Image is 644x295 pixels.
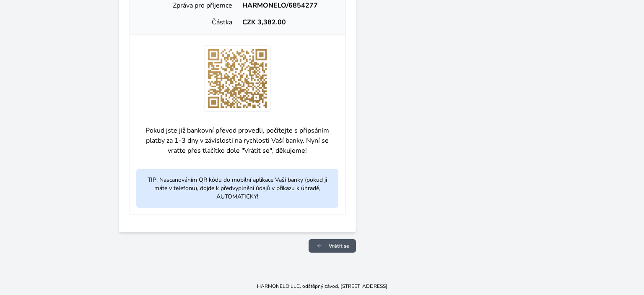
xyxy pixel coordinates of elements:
[204,45,271,112] img: 8Pjq19gDpm6qIAAAAASUVORK5CYII=
[136,0,237,10] div: Zpráva pro příjemce
[237,0,338,10] div: HARMONELO/6854277
[136,169,338,208] p: TIP: Nascanováním QR kódu do mobilní aplikace Vaší banky (pokud ji máte v telefonu), dojde k před...
[309,239,356,253] a: Vrátit se
[136,17,237,27] div: Částka
[329,243,349,249] span: Vrátit se
[237,17,338,27] div: CZK 3,382.00
[136,119,338,162] p: Pokud jste již bankovní převod provedli, počítejte s připsáním platby za 1-3 dny v závislosti na ...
